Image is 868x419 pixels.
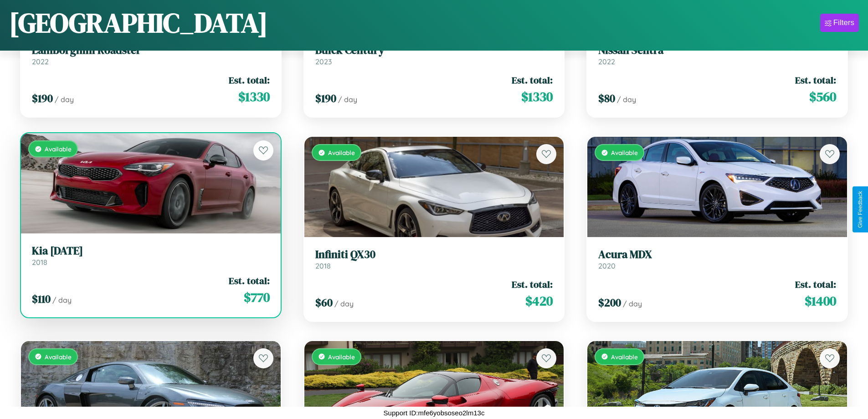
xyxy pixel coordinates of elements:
[32,258,47,267] span: 2018
[598,91,615,106] span: $ 80
[315,57,332,66] span: 2023
[32,44,270,66] a: Lamborghini Roadster2022
[795,278,836,291] span: Est. total:
[857,191,863,228] div: Give Feedback
[805,292,836,310] span: $ 1400
[820,14,859,32] button: Filters
[598,295,621,310] span: $ 200
[229,73,270,87] span: Est. total:
[315,44,553,57] h3: Buick Century
[32,44,270,57] h3: Lamborghini Roadster
[238,88,270,106] span: $ 1330
[598,248,836,261] h3: Acura MDX
[334,299,354,308] span: / day
[384,407,485,419] p: Support ID: mfe6yobsoseo2lm13c
[512,278,553,291] span: Est. total:
[315,248,553,261] h3: Infiniti QX30
[598,248,836,270] a: Acura MDX2020
[623,299,642,308] span: / day
[244,288,270,306] span: $ 770
[32,244,270,267] a: Kia [DATE]2018
[521,88,553,106] span: $ 1330
[833,18,854,27] div: Filters
[315,91,336,106] span: $ 190
[32,57,49,66] span: 2022
[315,248,553,270] a: Infiniti QX302018
[795,73,836,87] span: Est. total:
[598,44,836,66] a: Nissan Sentra2022
[32,91,53,106] span: $ 190
[338,95,357,104] span: / day
[617,95,636,104] span: / day
[229,274,270,287] span: Est. total:
[52,295,72,305] span: / day
[55,95,74,104] span: / day
[45,145,72,153] span: Available
[598,44,836,57] h3: Nissan Sentra
[315,44,553,66] a: Buick Century2023
[328,149,355,156] span: Available
[611,149,638,156] span: Available
[809,88,836,106] span: $ 560
[512,73,553,87] span: Est. total:
[45,353,72,361] span: Available
[315,295,333,310] span: $ 60
[598,261,616,270] span: 2020
[611,353,638,361] span: Available
[598,57,615,66] span: 2022
[9,4,268,41] h1: [GEOGRAPHIC_DATA]
[328,353,355,361] span: Available
[315,261,331,270] span: 2018
[32,244,270,258] h3: Kia [DATE]
[525,292,553,310] span: $ 420
[32,291,51,306] span: $ 110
